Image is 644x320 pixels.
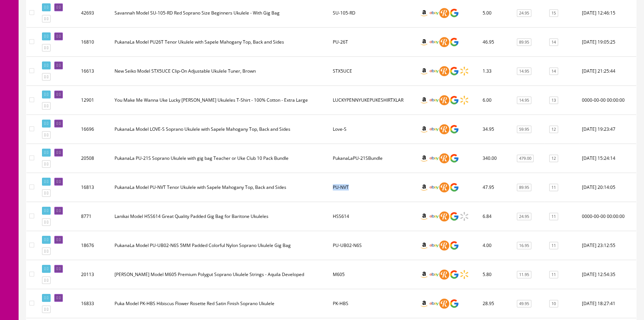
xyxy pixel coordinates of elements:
td: 340.00 [480,144,512,173]
img: reverb [439,8,449,18]
td: 47.95 [480,173,512,202]
img: walmart [459,95,469,105]
td: PukanaLa Model LOVE-S Soprano Ukulele with Sapele Mahogany Top, Back and Sides [112,115,330,144]
img: ebay [429,211,439,221]
td: 2018-08-21 19:05:25 [579,28,636,57]
a: 12 [549,155,558,162]
td: 5.80 [480,260,512,289]
a: 59.95 [517,126,531,133]
td: 20508 [78,144,112,173]
td: 16813 [78,173,112,202]
td: STX5UCE [330,57,416,86]
a: 11 [549,271,558,279]
td: 20113 [78,260,112,289]
td: PU-26T [330,28,416,57]
img: amazon [419,240,429,250]
img: ebay [429,37,439,47]
td: 2019-05-24 12:54:35 [579,260,636,289]
a: 14.95 [517,96,531,104]
td: 0000-00-00 00:00:00 [579,86,636,115]
td: PK-HBS [330,289,416,318]
td: 16833 [78,289,112,318]
a: 11.95 [517,271,531,279]
img: google_shopping [449,8,459,18]
img: google_shopping [449,211,459,221]
img: amazon [419,95,429,105]
a: 15 [549,9,558,17]
td: 8771 [78,202,112,231]
td: PU-NVT [330,173,416,202]
a: 89.95 [517,38,531,46]
img: walmart [459,211,469,221]
td: You Make Me Wanna Uke Lucky Penny Ukuleles T-Shirt - 100% Cotton - Extra Large [112,86,330,115]
img: google_shopping [449,66,459,76]
td: 28.95 [480,289,512,318]
img: ebay [429,124,439,134]
img: ebay [429,269,439,279]
img: google_shopping [449,269,459,279]
img: ebay [429,240,439,250]
img: ebay [429,298,439,308]
a: 11 [549,213,558,221]
img: amazon [419,66,429,76]
td: LUCKYPENNYUKEPUKESHIRTXLAR [330,86,416,115]
a: 14 [549,67,558,75]
td: PukanaLa PU-21S Soprano Ukulele with gig bag Teacher or Uke Club 10 Pack Bundle [112,144,330,173]
td: 34.95 [480,115,512,144]
img: google_shopping [449,153,459,163]
td: 1.33 [480,57,512,86]
td: 6.84 [480,202,512,231]
a: 14.95 [517,67,531,75]
td: Lanikai Model HSS614 Great Quality Padded Gig Bag for Baritone Ukuleles [112,202,330,231]
td: 16613 [78,57,112,86]
img: amazon [419,211,429,221]
img: amazon [419,153,429,163]
td: 2018-08-07 21:25:44 [579,57,636,86]
img: google_shopping [449,298,459,308]
img: ebay [429,95,439,105]
td: 46.95 [480,28,512,57]
td: 2018-08-15 19:23:47 [579,115,636,144]
td: 4.00 [480,231,512,260]
img: reverb [439,182,449,192]
img: reverb [439,37,449,47]
img: ebay [429,182,439,192]
img: google_shopping [449,124,459,134]
td: New Seiko Model STX5UCE Clip-On Adjustable Ukulele Tuner, Brown [112,57,330,86]
a: 11 [549,242,558,250]
td: PU-UB02-N6S [330,231,416,260]
img: ebay [429,66,439,76]
td: PukanaLa Model PU-UB02-N6S 5MM Padded Colorful Nylon Soprano Ukulele Gig Bag [112,231,330,260]
img: reverb [439,124,449,134]
img: amazon [419,8,429,18]
img: google_shopping [449,240,459,250]
img: ebay [429,153,439,163]
td: 12901 [78,86,112,115]
a: 24.95 [517,213,531,221]
a: 10 [549,300,558,308]
td: 2018-08-21 20:14:05 [579,173,636,202]
img: walmart [459,269,469,279]
a: 12 [549,126,558,133]
a: 479.00 [517,155,534,162]
img: amazon [419,269,429,279]
td: 2019-07-10 15:24:14 [579,144,636,173]
img: walmart [459,66,469,76]
a: 13 [549,96,558,104]
td: HSS614 [330,202,416,231]
img: google_shopping [449,37,459,47]
a: 49.95 [517,300,531,308]
img: reverb [439,240,449,250]
img: google_shopping [449,95,459,105]
td: 16810 [78,28,112,57]
img: google_shopping [449,182,459,192]
img: ebay [429,8,439,18]
img: reverb [439,298,449,308]
td: Love-S [330,115,416,144]
img: amazon [419,298,429,308]
td: Martin Model M605 Premium Polygut Soprano Ukulele Strings - Aquila Developed [112,260,330,289]
a: 24.95 [517,9,531,17]
a: 16.95 [517,242,531,250]
td: 2019-02-04 23:12:55 [579,231,636,260]
img: reverb [439,153,449,163]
